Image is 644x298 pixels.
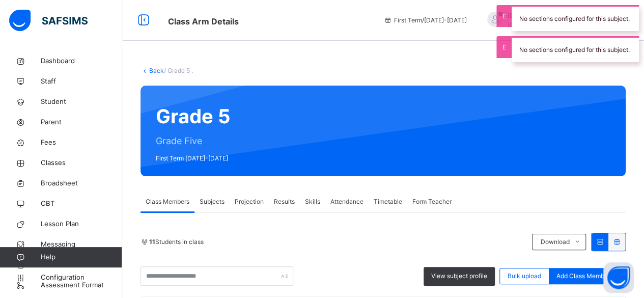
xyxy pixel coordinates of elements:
span: session/term information [384,16,467,25]
span: Bulk upload [508,272,541,281]
span: Projection [235,197,264,206]
img: safsims [9,10,88,31]
span: Broadsheet [41,178,122,188]
div: No sections configured for this subject. [512,5,639,31]
span: Classes [41,158,122,168]
span: Lesson Plan [41,219,122,229]
span: Class Arm Details [168,16,239,26]
span: Timetable [374,197,402,206]
span: Add Class Members [556,272,613,281]
span: Download [540,237,569,247]
span: Subjects [200,197,225,206]
span: Dashboard [41,56,122,66]
span: Attendance [330,197,363,206]
span: Parent [41,117,122,127]
span: Student [41,97,122,107]
div: No sections configured for this subject. [512,36,639,62]
span: CBT [41,199,122,209]
span: Messaging [41,239,122,250]
div: Shumsunnahar Begum [477,11,620,30]
span: Fees [41,138,122,148]
span: Form Teacher [412,197,452,206]
span: View subject profile [431,272,487,281]
span: Help [41,252,122,262]
b: 11 [149,238,155,246]
span: / Grade 5 . [164,67,193,74]
span: Results [274,197,295,206]
span: Skills [305,197,320,206]
span: Students in class [149,237,204,247]
span: Class Members [146,197,189,206]
span: Configuration [41,273,122,283]
button: Open asap [603,262,634,293]
span: Staff [41,76,122,87]
a: Back [149,67,164,74]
